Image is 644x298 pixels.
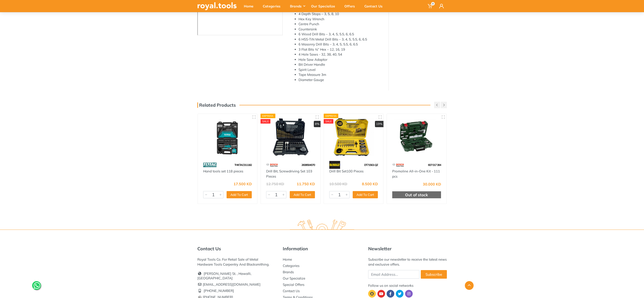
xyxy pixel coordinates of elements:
a: Drill Bit Set100 Pieces [329,169,363,173]
li: Hole Saw Adaptor [299,57,382,62]
li: 3 Flat Bits ¼” Hex – 12, 16, 19 [299,47,382,52]
li: Countersink [299,27,382,32]
div: Categories [260,1,287,11]
li: Centre Punch [299,22,382,27]
h5: Contact Us [197,246,276,251]
img: royal.tools Logo [290,220,354,232]
div: Brands [287,1,308,11]
div: 10.500 KD [329,182,347,186]
li: Hex Key Wrench [299,17,382,22]
h5: Information [283,246,361,251]
h5: Newsletter [368,246,447,251]
span: 0 [431,2,435,5]
a: Contact Us [283,289,300,293]
li: Spirit Level [299,67,382,72]
li: 4 Depth Stops – 3, 5, 8, 10 [299,11,382,17]
li: 6 HSS-TiN Metal Drill Bits – 3, 4, 5, 5.5, 6, 6.5 [299,37,382,42]
div: 11.750 KD [297,182,315,186]
img: Royal Tools - Drill Bit Set100 Pieces [328,118,379,156]
span: THKTAC011182 [234,163,252,167]
div: Our Specialize [308,1,341,11]
div: 12.750 KD [266,182,284,186]
button: Subscribe [421,270,447,279]
span: 2608594070 [301,163,315,167]
div: Express [324,114,339,118]
li: 6 Masonry Drill Bits – 3, 4, 5, 5.5, 6, 6.5 [299,42,382,47]
li: Diameter Gauge [299,77,382,83]
div: Royal Tools Co. For Retail Sale of Metal Hardware Tools Carpentry And Blacksmithing. [197,257,276,267]
div: SALE [324,119,334,124]
div: Out of stock [392,191,441,199]
img: Royal Tools - Promoline All-in-One Kit - 111 pcs [391,118,442,156]
img: Royal Tools - Drill Bit, Screwdriving Set 103 Pieces [265,118,316,156]
div: Home [241,1,260,11]
div: SALE [261,119,270,124]
img: 45.webp [329,161,340,169]
div: 30.000 KD [423,182,441,186]
a: Our Specialize [283,276,305,280]
a: [PERSON_NAME] St. , Hawalli, [GEOGRAPHIC_DATA] [197,271,251,280]
div: Subscribe our newsletter to receive the latest news and exclusive offers. [368,257,447,267]
div: Express [261,114,275,118]
div: Offers [341,1,361,11]
div: 17.500 KD [234,182,252,186]
button: Add To Cart [353,191,378,198]
span: DT71563-QZ [364,163,378,167]
img: 86.webp [203,161,217,169]
img: royal.tools Logo [197,2,237,10]
a: Brands [283,270,294,274]
img: Royal Tools - Hand tools set 118 pieces [202,118,253,156]
a: Drill Bit, Screwdriving Set 103 Pieces [266,169,312,178]
button: Add To Cart [290,191,315,198]
h3: Related Products [197,102,236,108]
a: Promoline All-in-One Kit - 111 pcs [392,169,440,178]
img: 55.webp [266,161,278,169]
div: 8% [314,121,321,127]
a: Home [283,257,292,262]
li: Tape Measure 3m [299,72,382,77]
li: Bit Driver Handle [299,62,382,67]
div: 19% [375,121,383,127]
a: Categories [283,264,299,268]
div: Contact Us [361,1,389,11]
a: Hand tools set 118 pieces [203,169,243,173]
a: [PHONE_NUMBER] [204,289,234,293]
img: 55.webp [392,161,404,169]
li: 6 Wood Drill Bits – 3, 4, 5, 5.5, 6, 6.5 [299,32,382,37]
span: 607 017 394 [428,163,441,167]
input: Email Address... [368,270,419,279]
div: 8.500 KD [362,182,378,186]
button: Add To Cart [227,191,252,198]
li: 4 Hole Saws - 32, 38, 40, 54 [299,52,382,57]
